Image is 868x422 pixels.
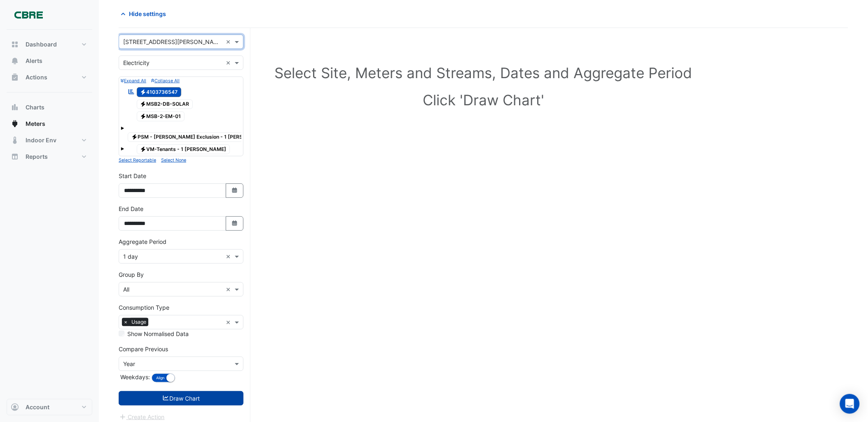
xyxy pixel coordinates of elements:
h1: Select Site, Meters and Streams, Dates and Aggregate Period [132,64,835,81]
button: Account [7,399,92,415]
button: Dashboard [7,36,92,53]
h1: Click 'Draw Chart' [132,91,835,109]
label: Group By [119,270,144,279]
span: Hide settings [129,9,166,18]
label: Compare Previous [119,345,168,353]
span: Reports [26,153,48,161]
label: Consumption Type [119,303,169,312]
span: Meters [26,120,45,128]
span: Indoor Env [26,136,56,144]
app-icon: Alerts [11,57,19,65]
app-icon: Charts [11,103,19,111]
small: Expand All [121,78,146,83]
span: Clear [226,318,233,327]
span: Charts [26,103,44,111]
app-icon: Reports [11,153,19,161]
button: Collapse All [151,77,180,84]
button: Charts [7,99,92,116]
fa-icon: Electricity [140,146,146,152]
span: Usage [129,318,148,326]
span: 4103736547 [137,87,182,97]
small: Select Reportable [119,158,156,163]
button: Draw Chart [119,391,243,406]
label: Aggregate Period [119,237,166,246]
label: Weekdays: [119,373,150,381]
button: Select Reportable [119,156,156,164]
app-icon: Meters [11,120,19,128]
span: Alerts [26,57,42,65]
span: Clear [226,285,233,294]
label: Start Date [119,172,146,180]
button: Expand All [121,77,146,84]
span: Dashboard [26,40,57,49]
app-icon: Dashboard [11,40,19,49]
button: Hide settings [119,7,171,21]
span: Clear [226,252,233,261]
span: VM-Tenants - 1 [PERSON_NAME] [137,144,230,154]
button: Reports [7,148,92,165]
div: Open Intercom Messenger [840,394,860,414]
fa-icon: Electricity [140,89,146,95]
label: Show Normalised Data [127,329,189,338]
app-icon: Actions [11,73,19,81]
fa-icon: Reportable [128,88,135,95]
button: Alerts [7,53,92,69]
button: Select None [161,156,186,164]
app-escalated-ticket-create-button: Please draw the charts first [119,413,165,420]
fa-icon: Electricity [131,134,138,140]
label: End Date [119,204,143,213]
span: Account [26,403,49,411]
small: Select None [161,158,186,163]
span: Actions [26,73,47,81]
span: MSB-2-EM-01 [137,111,185,121]
fa-icon: Electricity [140,113,146,119]
small: Collapse All [151,78,180,83]
span: MSB2-DB-SOLAR [137,100,193,109]
span: PSM - [PERSON_NAME] Exclusion - 1 [PERSON_NAME] [128,132,273,142]
fa-icon: Select Date [231,187,239,194]
fa-icon: Electricity [140,101,146,107]
button: Meters [7,116,92,132]
span: × [122,318,129,326]
button: Indoor Env [7,132,92,148]
span: Clear [226,58,233,67]
span: Clear [226,37,233,46]
fa-icon: Select Date [231,220,239,227]
img: Company Logo [10,7,47,23]
app-icon: Indoor Env [11,136,19,144]
button: Actions [7,69,92,86]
